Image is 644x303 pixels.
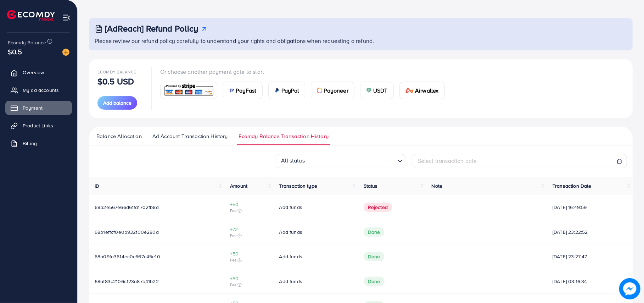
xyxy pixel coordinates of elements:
[360,82,394,99] a: cardUSDT
[95,278,159,285] span: 68af83c2106c123a87b41b22
[236,86,257,95] span: PayFast
[105,23,198,34] h3: [AdReach] Refund Policy
[5,83,72,97] a: My ad accounts
[62,49,69,56] img: image
[311,82,354,99] a: cardPayoneer
[366,88,372,93] img: card
[97,77,134,86] p: $0.5 USD
[432,182,443,189] span: Note
[96,132,142,140] span: Balance Allocation
[553,253,627,260] span: [DATE] 23:27:47
[97,96,137,110] button: Add balance
[373,86,388,95] span: USDT
[280,154,306,166] span: All status
[23,122,53,129] span: Product Links
[364,182,378,189] span: Status
[230,182,247,189] span: Amount
[279,253,302,260] span: Add funds
[279,228,302,236] span: Add funds
[364,277,385,286] span: Done
[307,155,395,166] input: Search for option
[279,204,302,211] span: Add funds
[230,208,268,214] span: Fee
[8,46,22,57] span: $0.5
[268,82,305,99] a: cardPayPal
[160,67,450,76] p: Or choose another payment gate to start
[399,82,445,99] a: cardAirwallex
[364,203,392,212] span: Rejected
[95,37,628,45] p: Please review our refund policy carefully to understand your rights and obligations when requesti...
[95,204,159,211] span: 68b2e567e66d61fa1702fb8d
[95,182,99,189] span: ID
[62,13,71,22] img: menu
[5,119,72,133] a: Product Links
[23,104,43,111] span: Payment
[230,275,268,282] span: +50
[230,226,268,233] span: +72
[163,83,215,98] img: card
[324,86,348,95] span: Payoneer
[279,182,318,189] span: Transaction type
[103,99,131,106] span: Add balance
[230,282,268,288] span: Fee
[23,87,59,94] span: My ad accounts
[152,132,228,140] span: Ad Account Transaction History
[279,278,302,285] span: Add funds
[364,252,385,261] span: Done
[553,228,627,236] span: [DATE] 23:22:52
[230,233,268,238] span: Fee
[7,10,55,21] img: logo
[405,88,414,93] img: card
[418,157,477,165] span: Select transaction date
[415,86,438,95] span: Airwallex
[5,101,72,115] a: Payment
[95,253,160,260] span: 68b09fa3614ec0c667c45e10
[230,250,268,257] span: +50
[229,88,235,93] img: card
[553,182,592,189] span: Transaction Date
[230,201,268,208] span: +50
[317,88,323,93] img: card
[553,278,627,285] span: [DATE] 03:16:34
[97,69,136,75] span: Ecomdy Balance
[276,154,406,168] div: Search for option
[5,65,72,79] a: Overview
[5,136,72,150] a: Billing
[95,228,159,236] span: 68b1effcf0e0b932f00e280a
[281,86,299,95] span: PayPal
[223,82,263,99] a: cardPayFast
[8,39,46,46] span: Ecomdy Balance
[23,140,37,147] span: Billing
[230,257,268,263] span: Fee
[364,227,385,237] span: Done
[619,278,640,299] img: image
[160,82,217,99] a: card
[23,69,44,76] span: Overview
[553,204,627,211] span: [DATE] 16:49:59
[274,88,280,93] img: card
[239,132,329,140] span: Ecomdy Balance Transaction History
